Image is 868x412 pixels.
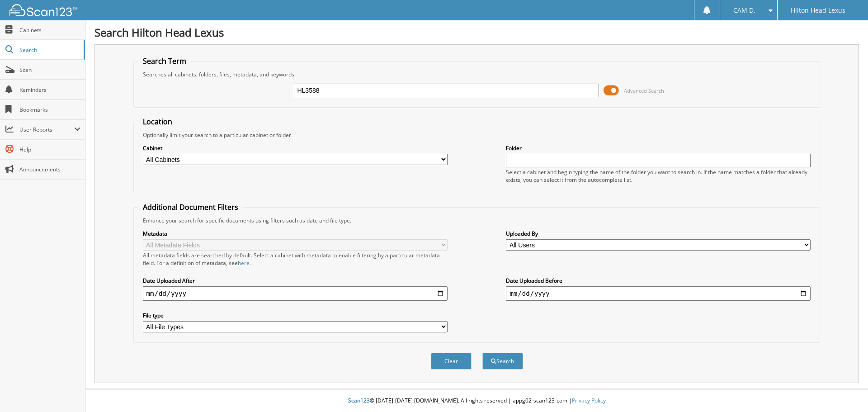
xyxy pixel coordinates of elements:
div: Optionally limit your search to a particular cabinet or folder [138,131,816,139]
label: Folder [506,144,811,152]
label: File type [143,312,448,319]
div: All metadata fields are searched by default. Select a cabinet with metadata to enable filtering b... [143,251,448,267]
label: Date Uploaded After [143,277,448,284]
label: Metadata [143,230,448,237]
h1: Search Hilton Head Lexus [94,25,859,40]
button: Clear [431,353,472,369]
span: Cabinets [19,26,80,34]
img: scan123-logo-white.svg [9,4,77,16]
iframe: Chat Widget [823,369,868,412]
a: here [238,259,250,267]
span: Scan [19,66,80,74]
button: Search [482,353,523,369]
span: CAM D. [733,8,755,13]
span: Help [19,146,80,153]
legend: Additional Document Filters [138,202,243,212]
input: end [506,286,811,301]
label: Cabinet [143,144,448,152]
span: Advanced Search [624,87,664,94]
div: © [DATE]-[DATE] [DOMAIN_NAME]. All rights reserved | appg02-scan123-com | [85,390,868,412]
legend: Location [138,117,177,127]
span: Bookmarks [19,106,80,114]
label: Date Uploaded Before [506,277,811,284]
span: Announcements [19,166,80,173]
legend: Search Term [138,56,191,66]
span: Search [19,46,79,54]
div: Searches all cabinets, folders, files, metadata, and keywords [138,71,816,78]
span: User Reports [19,126,74,133]
a: Privacy Policy [572,397,606,404]
div: Select a cabinet and begin typing the name of the folder you want to search in. If the name match... [506,168,811,184]
span: Reminders [19,86,80,94]
label: Uploaded By [506,230,811,237]
span: Scan123 [348,397,370,404]
input: start [143,286,448,301]
span: Hilton Head Lexus [791,8,845,13]
div: Enhance your search for specific documents using filters such as date and file type. [138,217,816,224]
